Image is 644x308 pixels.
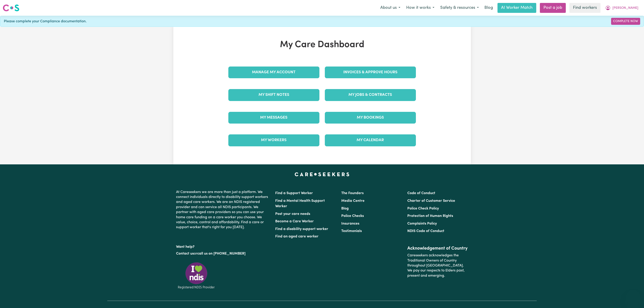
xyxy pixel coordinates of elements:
[228,67,319,78] a: Manage My Account
[325,112,416,124] a: My Bookings
[176,252,194,255] a: Contact us
[602,3,641,13] button: My Account
[341,222,359,225] a: Insurances
[341,207,349,210] a: Blog
[407,251,468,280] p: Careseekers acknowledges the Traditional Owners of Country throughout [GEOGRAPHIC_DATA]. We pay o...
[325,67,416,78] a: Invoices & Approve Hours
[540,3,566,13] a: Post a job
[341,214,364,218] a: Police Checks
[4,19,87,24] span: Please complete your Compliance documentation.
[407,222,437,225] a: Complaints Policy
[176,243,270,249] p: Want help?
[176,188,270,232] p: At Careseekers we are more than just a platform. We connect individuals directly to disability su...
[176,249,270,258] p: or
[612,6,638,11] span: [PERSON_NAME]
[497,3,536,13] a: AI Worker Match
[228,112,319,124] a: My Messages
[403,3,437,13] button: How it works
[176,262,217,290] img: Registered NDIS provider
[275,199,325,208] a: Find a Mental Health Support Worker
[407,207,439,210] a: Police Check Policy
[341,191,364,195] a: The Founders
[407,199,455,203] a: Charter of Customer Service
[482,3,496,13] a: Blog
[197,252,245,255] a: call us on [PHONE_NUMBER]
[3,3,19,13] a: Careseekers logo
[569,3,600,13] a: Find workers
[295,172,349,176] a: Careseekers home page
[407,214,453,218] a: Protection of Human Rights
[226,39,419,50] h1: My Care Dashboard
[341,199,364,203] a: Media Centre
[325,89,416,101] a: My Jobs & Contracts
[341,229,362,233] a: Testimonials
[3,4,19,12] img: Careseekers logo
[228,134,319,146] a: My Workers
[626,290,640,304] iframe: Button to launch messaging window, conversation in progress
[275,220,314,223] a: Become a Care Worker
[377,3,403,13] button: About us
[325,134,416,146] a: My Calendar
[275,191,313,195] a: Find a Support Worker
[275,212,310,216] a: Post your care needs
[275,227,328,231] a: Find a disability support worker
[407,246,468,251] h2: Acknowledgement of Country
[407,191,435,195] a: Code of Conduct
[407,229,444,233] a: NDIS Code of Conduct
[275,235,319,238] a: Find an aged care worker
[437,3,482,13] button: Safety & resources
[228,89,319,101] a: My Shift Notes
[611,18,640,25] a: Complete Now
